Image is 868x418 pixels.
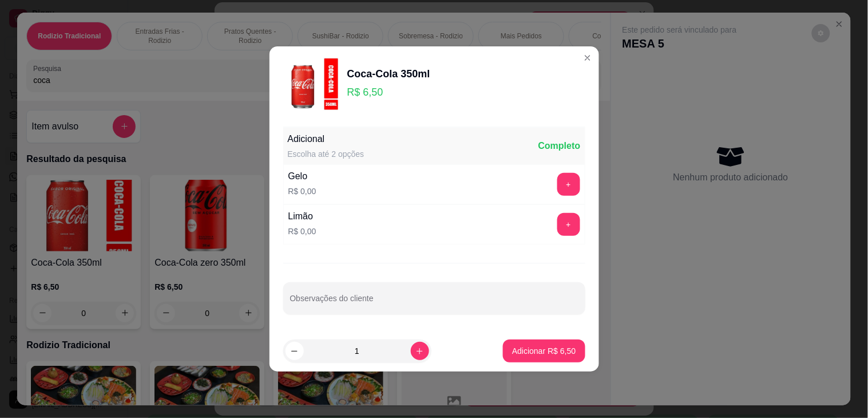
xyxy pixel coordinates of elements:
p: Adicionar R$ 6,50 [512,345,576,357]
button: Close [578,49,597,67]
img: product-image [283,56,340,113]
div: Coca-Cola 350ml [347,66,430,82]
button: add [557,173,580,196]
button: increase-product-quantity [411,342,429,360]
button: Adicionar R$ 6,50 [503,340,585,362]
button: add [557,213,580,236]
input: Observações do cliente [290,297,578,309]
p: R$ 0,00 [288,186,316,197]
p: R$ 0,00 [288,226,316,237]
div: Escolha até 2 opções [288,148,364,160]
div: Adicional [288,132,364,146]
div: Completo [538,139,581,153]
div: Limão [288,210,316,223]
p: R$ 6,50 [347,84,430,100]
button: decrease-product-quantity [286,342,304,360]
div: Gelo [288,169,316,183]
